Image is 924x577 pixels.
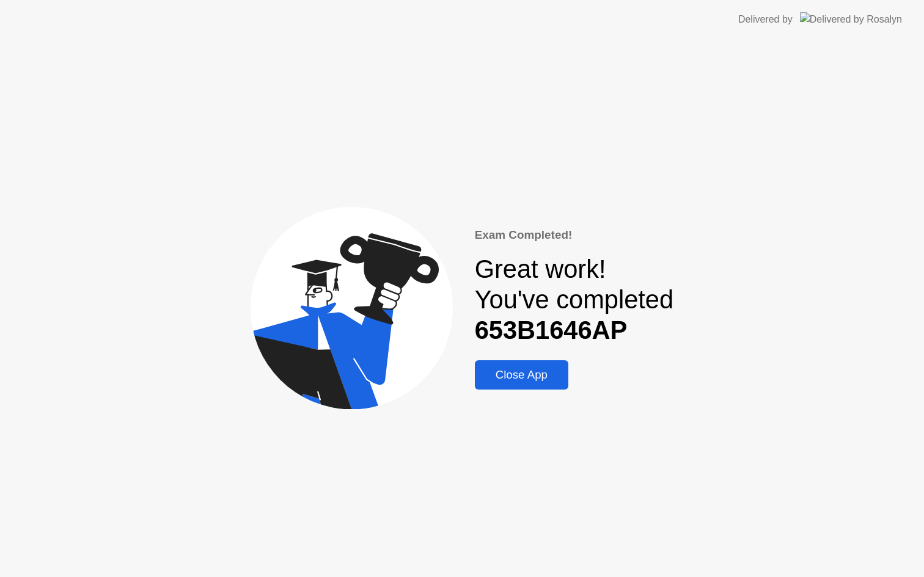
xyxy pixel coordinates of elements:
button: Close App [475,360,568,390]
div: Delivered by [738,12,793,27]
div: Close App [479,368,565,382]
div: Great work! You've completed [475,254,673,346]
div: Exam Completed! [475,227,673,244]
img: Delivered by Rosalyn [800,12,902,26]
b: 653B1646AP [475,316,628,344]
